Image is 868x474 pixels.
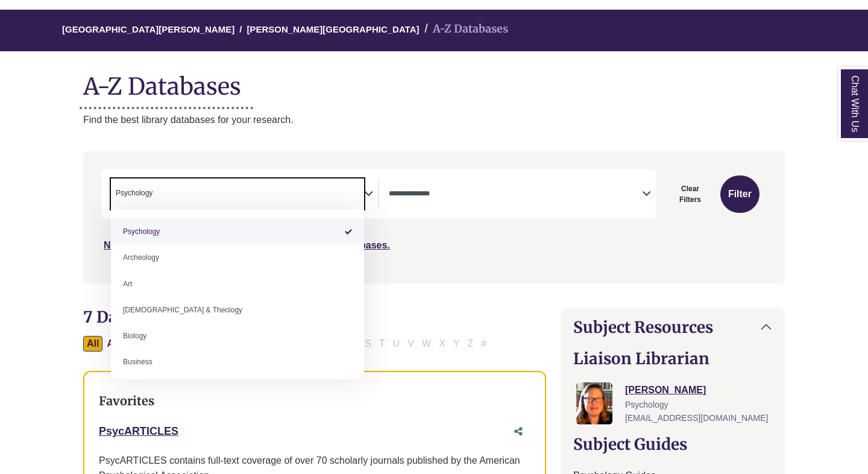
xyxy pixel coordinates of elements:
li: Psychology [111,188,153,199]
span: Psychology [625,400,668,409]
a: [GEOGRAPHIC_DATA][PERSON_NAME] [62,22,234,34]
h2: Liaison Librarian [573,349,772,368]
button: Filter Results A [103,336,118,352]
nav: breadcrumb [83,10,785,51]
li: [DEMOGRAPHIC_DATA] & Theology [111,297,364,323]
a: [PERSON_NAME][GEOGRAPHIC_DATA] [247,22,419,34]
span: [EMAIL_ADDRESS][DOMAIN_NAME] [625,413,768,423]
span: Psychology [116,188,153,199]
img: Jessica Moore [576,382,612,425]
h1: A-Z Databases [83,63,785,100]
li: Biology [111,323,364,349]
textarea: Search [389,190,642,200]
nav: Search filters [83,151,785,283]
h2: Subject Guides [573,435,772,453]
li: A-Z Databases [420,21,508,38]
button: Subject Resources [561,308,784,346]
a: PsycARTICLES [99,425,178,437]
a: [PERSON_NAME] [625,385,706,395]
li: Psychology [111,219,364,245]
li: Business [111,349,364,375]
span: 7 Databases Found for: [83,307,259,327]
p: Find the best library databases for your research. [83,112,785,128]
a: Not sure where to start? Check our Recommended Databases. [104,240,390,250]
button: All [83,336,102,352]
button: Share this database [506,420,530,443]
li: Archeology [111,245,364,271]
h3: Favorites [99,394,530,408]
button: Clear Filters [663,175,717,213]
li: Art [111,271,364,297]
div: Alpha-list to filter by first letter of database name [83,338,491,348]
textarea: Search [155,190,160,200]
button: Submit for Search Results [720,175,759,213]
